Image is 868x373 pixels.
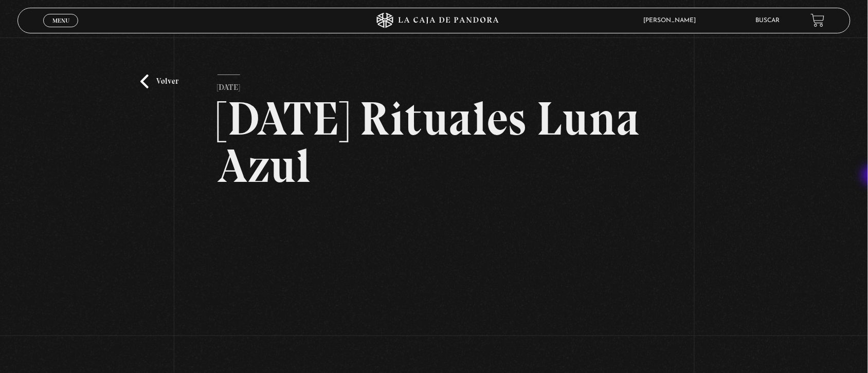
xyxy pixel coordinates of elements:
[756,17,780,24] a: Buscar
[811,13,825,27] a: View your shopping cart
[218,74,240,95] p: [DATE]
[49,26,73,33] span: Cerrar
[639,17,707,24] span: [PERSON_NAME]
[52,17,69,24] span: Menu
[140,74,178,88] a: Volver
[218,95,651,190] h2: [DATE] Rituales Luna Azul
